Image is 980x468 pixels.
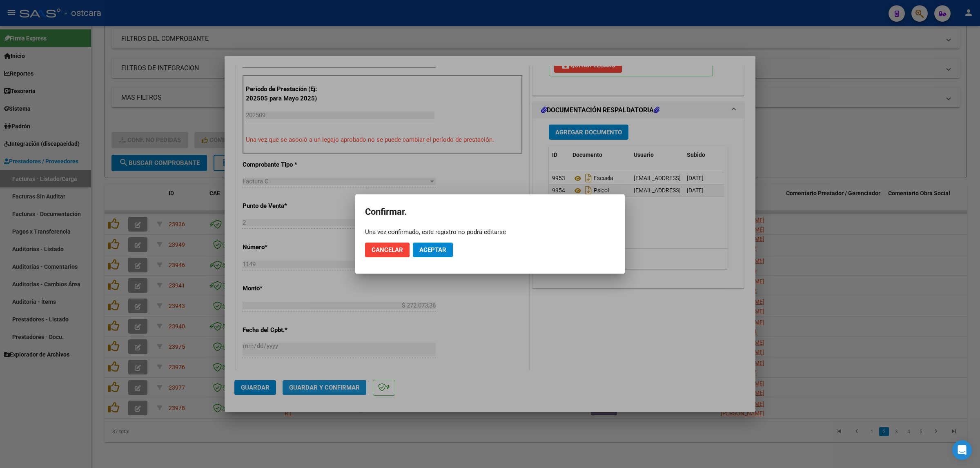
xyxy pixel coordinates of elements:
span: Aceptar [419,246,446,254]
div: Open Intercom Messenger [952,440,972,460]
button: Aceptar [413,243,453,257]
h2: Confirmar. [365,204,615,220]
button: Cancelar [365,243,410,257]
span: Cancelar [372,246,403,254]
div: Una vez confirmado, este registro no podrá editarse [365,228,615,236]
